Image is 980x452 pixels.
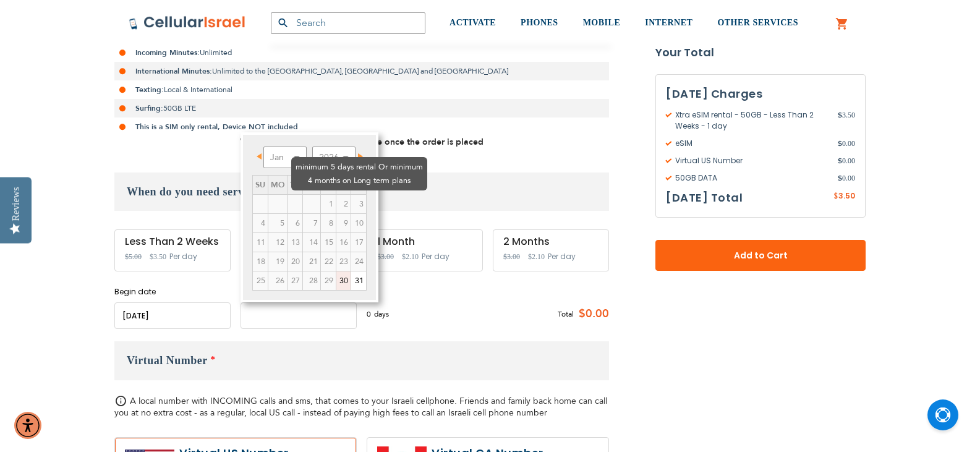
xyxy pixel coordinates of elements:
[374,309,389,320] span: days
[645,18,692,27] span: INTERNET
[503,252,520,261] span: $3.00
[253,271,268,290] span: 25
[583,18,621,27] span: MOBILE
[127,354,208,367] span: Virtual Number
[838,109,855,132] span: 3.50
[548,251,576,262] span: Per day
[135,85,164,95] strong: Texting:
[135,103,163,113] strong: Surfing:
[350,148,365,164] a: Next
[125,252,142,261] span: $5.00
[367,309,374,320] span: 0
[321,271,336,291] td: minimum 5 days rental Or minimum 4 months on Long term plans
[312,147,356,168] select: Select year
[833,191,838,202] span: $
[655,43,866,62] strong: Your Total
[288,271,302,290] span: 27
[114,99,609,117] li: 50GB LTE
[838,138,855,149] span: 0.00
[135,122,298,132] strong: This is a SIM only rental, Device NOT included
[655,240,866,271] button: Add to Cart
[574,305,609,323] span: $0.00
[351,271,366,290] a: 31
[114,395,607,419] span: A local number with INCOMING calls and sms, that comes to your Israeli cellphone. Friends and fam...
[321,271,336,290] span: 29
[11,187,22,221] div: Reviews
[254,148,269,164] a: Prev
[303,271,321,291] td: minimum 5 days rental Or minimum 4 months on Long term plans
[257,153,262,160] span: Prev
[358,153,363,160] span: Next
[666,155,838,166] span: Virtual US Number
[666,189,743,207] h3: [DATE] Total
[241,302,357,329] input: MM/DD/YYYY
[14,412,41,439] div: Accessibility Menu
[114,286,231,297] label: Begin date
[450,18,496,27] span: ACTIVATE
[503,236,599,247] div: 2 Months
[521,18,558,27] span: PHONES
[288,271,303,291] td: minimum 5 days rental Or minimum 4 months on Long term plans
[129,15,246,30] img: Cellular Israel Logo
[838,173,842,184] span: $
[666,173,838,184] span: 50GB DATA
[838,190,855,201] span: 3.50
[838,173,855,184] span: 0.00
[717,18,798,27] span: OTHER SERVICES
[271,12,425,34] input: Search
[135,66,212,76] strong: International Minutes:
[114,302,231,329] input: MM/DD/YYYY
[150,252,166,261] span: $3.50
[169,251,197,262] span: Per day
[838,109,842,121] span: $
[666,85,855,103] h3: [DATE] Charges
[422,251,450,262] span: Per day
[125,236,220,247] div: Less Than 2 Weeks
[838,155,842,166] span: $
[666,109,838,132] span: Xtra eSIM rental - 50GB - Less Than 2 Weeks - 1 day
[558,309,574,320] span: Total
[240,136,484,148] strong: We will send you your sim barcode once the order is placed
[696,249,825,262] span: Add to Cart
[838,138,842,149] span: $
[268,271,287,290] span: 26
[114,62,609,80] li: Unlimited to the [GEOGRAPHIC_DATA], [GEOGRAPHIC_DATA] and [GEOGRAPHIC_DATA]
[263,147,307,168] select: Select month
[114,80,609,99] li: Local & International
[336,271,351,290] a: 30
[666,138,838,149] span: eSIM
[135,48,200,58] strong: Incoming Minutes:
[268,271,288,291] td: minimum 5 days rental Or minimum 4 months on Long term plans
[838,155,855,166] span: 0.00
[528,252,545,261] span: $2.10
[114,43,609,62] li: Unlimited
[303,271,320,290] span: 28
[253,271,268,291] td: minimum 5 days rental Or minimum 4 months on Long term plans
[114,173,609,211] h3: When do you need service?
